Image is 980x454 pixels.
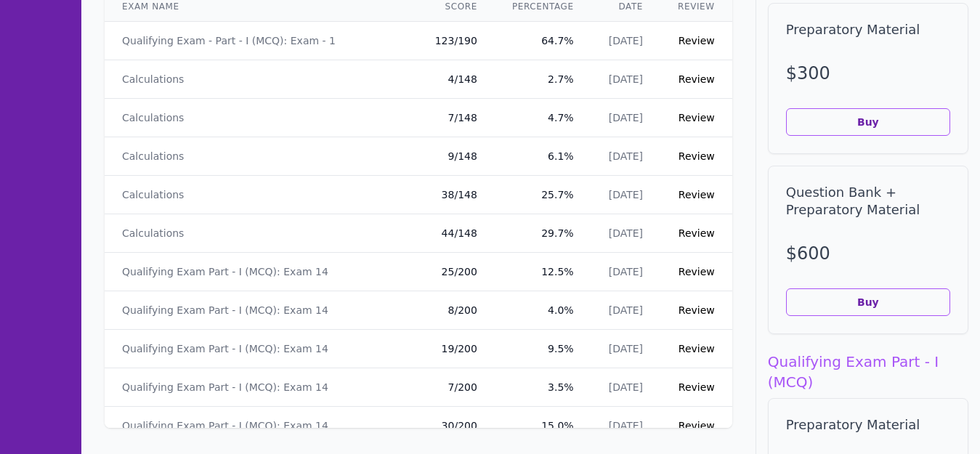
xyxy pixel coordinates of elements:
a: Review [679,150,715,162]
span: $ 300 [786,63,830,84]
a: Review [679,73,715,85]
a: Calculations [122,187,184,202]
a: Review [679,304,715,316]
a: Review [679,420,715,431]
a: Qualifying Exam Part - I (MCQ): Exam 14 [122,380,328,394]
h2: Preparatory Material [786,416,950,434]
button: Buy [786,288,950,316]
span: $ 600 [786,243,830,264]
a: Review [679,343,715,354]
a: Review [679,112,715,123]
a: Review [679,35,715,46]
a: Qualifying Exam Part - I (MCQ): Exam 14 [122,341,328,356]
a: Calculations [122,149,184,163]
h1: Qualifying Exam Part - I (MCQ) [768,352,968,392]
a: Review [679,227,715,239]
a: Review [679,189,715,200]
h2: Preparatory Material [786,21,950,38]
a: Qualifying Exam Part - I (MCQ): Exam 14 [122,264,328,279]
a: Calculations [122,226,184,240]
a: Qualifying Exam Part - I (MCQ): Exam 14 [122,303,328,317]
a: Qualifying Exam - Part - I (MCQ): Exam - 1 [122,33,336,48]
a: Review [679,381,715,393]
button: Buy [786,108,950,136]
a: Calculations [122,72,184,86]
a: Qualifying Exam Part - I (MCQ): Exam 14 [122,418,328,433]
a: Calculations [122,110,184,125]
h2: Question Bank + Preparatory Material [786,184,950,219]
a: Review [679,266,715,277]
